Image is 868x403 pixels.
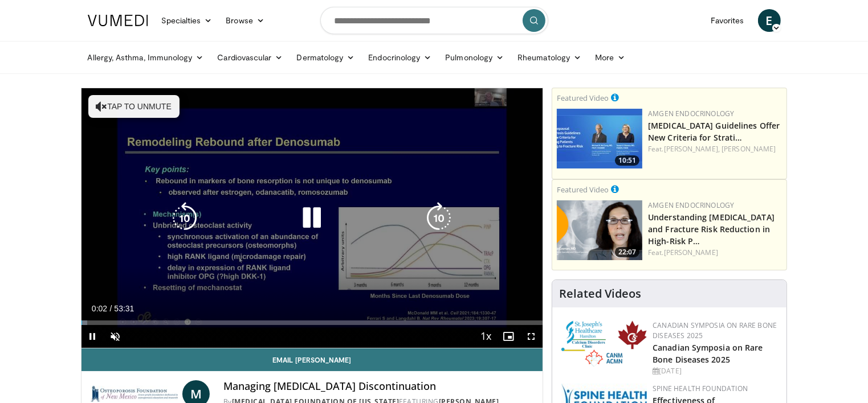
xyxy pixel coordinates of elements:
[497,325,520,348] button: Enable picture-in-picture mode
[664,248,718,257] a: [PERSON_NAME]
[88,15,148,26] img: VuMedi Logo
[557,109,642,168] img: 7b525459-078d-43af-84f9-5c25155c8fbb.png.150x105_q85_crop-smart_upscale.jpg
[648,120,780,143] a: [MEDICAL_DATA] Guidelines Offer New Criteria for Strati…
[114,304,134,313] span: 53:31
[88,95,180,118] button: Tap to unmute
[155,9,219,32] a: Specialties
[653,342,763,365] a: Canadian Symposia on Rare Bone Diseases 2025
[320,7,548,34] input: Search topics, interventions
[653,384,748,393] a: Spine Health Foundation
[223,380,533,393] h4: Managing [MEDICAL_DATA] Discontinuation
[557,200,642,260] img: c9a25db3-4db0-49e1-a46f-17b5c91d58a1.png.150x105_q85_crop-smart_upscale.png
[648,200,734,210] a: Amgen Endocrinology
[511,46,588,69] a: Rheumatology
[438,46,511,69] a: Pulmonology
[559,287,641,301] h4: Related Videos
[81,46,211,69] a: Allergy, Asthma, Immunology
[474,325,497,348] button: Playback Rate
[664,144,720,154] a: [PERSON_NAME],
[648,248,782,258] div: Feat.
[81,88,543,348] video-js: Video Player
[92,304,107,313] span: 0:02
[615,155,639,166] span: 10:51
[588,46,632,69] a: More
[361,46,438,69] a: Endocrinology
[758,9,781,32] a: E
[648,212,775,246] a: Understanding [MEDICAL_DATA] and Fracture Risk Reduction in High-Risk P…
[557,184,609,195] small: Featured Video
[104,325,127,348] button: Unmute
[722,144,776,154] a: [PERSON_NAME]
[648,109,734,118] a: Amgen Endocrinology
[615,247,639,257] span: 22:07
[557,200,642,260] a: 22:07
[219,9,271,32] a: Browse
[653,320,777,340] a: Canadian Symposia on Rare Bone Diseases 2025
[210,46,290,69] a: Cardiovascular
[557,93,609,103] small: Featured Video
[81,348,543,371] a: Email [PERSON_NAME]
[520,325,543,348] button: Fullscreen
[81,320,543,325] div: Progress Bar
[290,46,362,69] a: Dermatology
[557,109,642,168] a: 10:51
[704,9,751,32] a: Favorites
[653,366,777,376] div: [DATE]
[81,325,104,348] button: Pause
[648,144,782,154] div: Feat.
[110,304,112,313] span: /
[561,320,647,367] img: 59b7dea3-8883-45d6-a110-d30c6cb0f321.png.150x105_q85_autocrop_double_scale_upscale_version-0.2.png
